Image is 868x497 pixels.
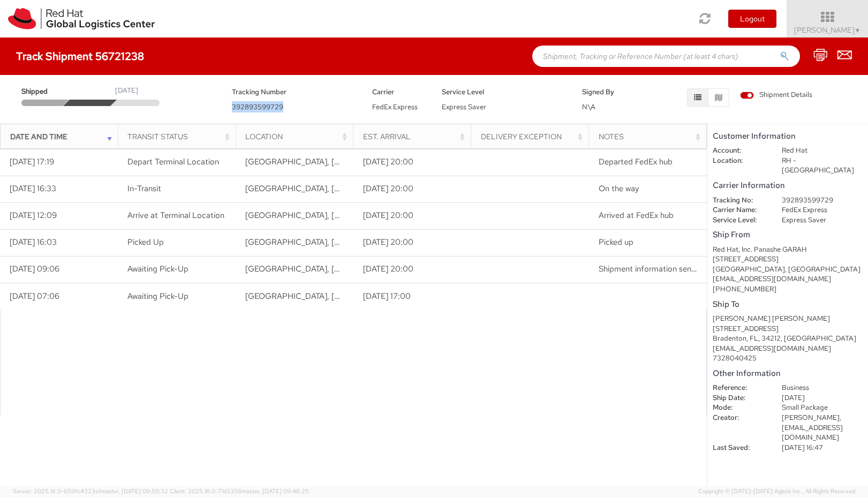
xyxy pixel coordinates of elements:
span: RALEIGH, NC, US [245,291,500,302]
span: Picked up [599,237,633,247]
div: Bradenton, FL, 34212, [GEOGRAPHIC_DATA] [713,334,863,344]
td: [DATE] 20:00 [353,229,471,256]
span: master, [DATE] 09:46:25 [241,487,309,495]
td: [DATE] 20:00 [353,202,471,229]
h5: Signed By [582,88,636,96]
td: [DATE] 20:00 [353,256,471,283]
span: Depart Terminal Location [127,156,219,167]
td: [DATE] 17:00 [353,283,471,310]
span: Arrive at Terminal Location [127,210,224,221]
h5: Carrier Information [713,181,863,190]
span: N\A [582,102,595,111]
div: Red Hat, Inc. Panashe GARAH [713,245,863,255]
span: Client: 2025.18.0-71d3358 [170,487,309,495]
span: ▼ [855,26,861,35]
span: RALEIGH, NC, US [245,263,500,274]
div: Est. Arrival [363,131,467,142]
h5: Carrier [372,88,426,96]
div: Transit Status [127,131,232,142]
span: Picked Up [127,237,164,247]
h5: Ship To [713,300,863,309]
span: In-Transit [127,183,161,194]
span: Shipment Details [740,90,812,100]
div: [PERSON_NAME] [PERSON_NAME] [713,314,863,324]
dt: Service Level: [705,215,774,225]
input: Shipment, Tracking or Reference Number (at least 4 chars) [532,46,800,67]
span: Arrived at FedEx hub [599,210,674,221]
div: Date and Time [10,131,115,142]
span: FedEx Express [372,102,418,111]
span: MEMPHIS, TN, US [245,210,500,221]
span: MEMPHIS, TN, US [245,183,500,194]
span: Express Saver [442,102,486,111]
span: Awaiting Pick-Up [127,291,188,302]
div: Notes [599,131,703,142]
dt: Tracking No: [705,195,774,206]
dt: Creator: [705,413,774,423]
div: [EMAIL_ADDRESS][DOMAIN_NAME] [713,274,863,284]
h5: Customer Information [713,132,863,141]
dt: Reference: [705,383,774,393]
span: [PERSON_NAME], [782,413,841,422]
h4: Track Shipment 56721238 [16,50,144,62]
td: [DATE] 20:00 [353,176,471,202]
div: [EMAIL_ADDRESS][DOMAIN_NAME] [713,344,863,354]
span: master, [DATE] 09:50:32 [101,487,168,495]
span: RALEIGH, NC, US [245,237,500,247]
dt: Ship Date: [705,393,774,403]
img: rh-logistics-00dfa346123c4ec078e1.svg [8,8,155,29]
div: [STREET_ADDRESS] [713,254,863,265]
button: Logout [728,10,776,28]
div: [STREET_ADDRESS] [713,324,863,334]
dt: Last Saved: [705,443,774,453]
h5: Service Level [442,88,566,96]
dt: Location: [705,156,774,166]
div: [DATE] [115,86,138,96]
span: Shipment information sent to FedEx [599,263,729,274]
div: Location [245,131,350,142]
h5: Tracking Number [232,88,356,96]
td: [DATE] 20:00 [353,149,471,176]
span: [PERSON_NAME] [794,25,861,35]
span: On the way [599,183,639,194]
dt: Account: [705,146,774,156]
label: Shipment Details [740,90,812,102]
span: Awaiting Pick-Up [127,263,188,274]
span: 392893599729 [232,102,283,111]
div: [PHONE_NUMBER] [713,284,863,295]
div: 7328040425 [713,353,863,364]
span: Server: 2025.18.0-659fc4323ef [13,487,168,495]
div: Delivery Exception [481,131,585,142]
h5: Ship From [713,230,863,239]
div: [GEOGRAPHIC_DATA], [GEOGRAPHIC_DATA] [713,265,863,275]
span: Departed FedEx hub [599,156,673,167]
dt: Carrier Name: [705,205,774,215]
dt: Mode: [705,403,774,413]
span: Shipped [21,87,67,97]
span: MEMPHIS, TN, US [245,156,500,167]
span: Copyright © [DATE]-[DATE] Agistix Inc., All Rights Reserved [698,487,855,496]
h5: Other Information [713,369,863,378]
